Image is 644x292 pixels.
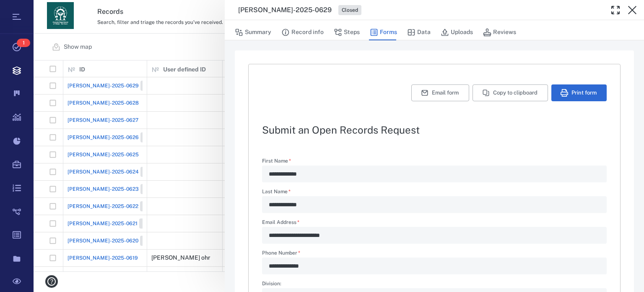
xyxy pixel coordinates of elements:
button: Print form [551,84,607,101]
label: Email Address [262,220,607,227]
button: Forms [370,24,397,40]
span: Help [19,6,36,13]
span: Closed [340,7,360,14]
button: Steps [334,24,360,40]
label: Last Name [262,189,607,196]
label: Division: [262,281,607,288]
div: Email Address [262,227,607,244]
button: Close [624,2,641,18]
button: Uploads [441,24,473,40]
button: Reviews [483,24,516,40]
h2: Submit an Open Records Request [262,125,607,135]
div: Last Name [262,196,607,213]
button: Copy to clipboard [473,84,548,101]
button: Record info [281,24,324,40]
button: Email form [411,84,469,101]
label: First Name [262,158,607,166]
button: Summary [235,24,271,40]
div: Phone Number [262,258,607,274]
button: Toggle Fullscreen [607,2,624,18]
div: First Name [262,166,607,182]
h3: [PERSON_NAME]-2025-0629 [238,5,332,15]
label: Phone Number [262,250,607,258]
button: Data [407,24,431,40]
span: 1 [17,39,30,47]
